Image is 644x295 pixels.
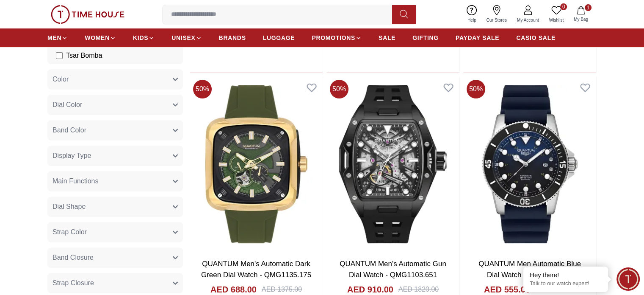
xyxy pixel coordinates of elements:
span: PAYDAY SALE [456,34,499,42]
button: 1My Bag [569,4,593,24]
span: CASIO SALE [516,34,556,42]
a: UNISEX [171,30,202,45]
button: Strap Closure [47,273,183,293]
button: Band Color [47,120,183,140]
span: 50 % [330,80,348,98]
span: Band Closure [53,253,94,263]
span: WOMEN [85,34,110,42]
span: SALE [379,34,395,42]
button: Strap Color [47,222,183,242]
span: Wishlist [546,17,567,23]
span: Dial Shape [53,202,86,212]
a: LUGGAGE [263,30,295,45]
span: MEN [47,34,61,42]
span: PROMOTIONS [312,34,355,42]
span: KIDS [133,34,148,42]
a: CASIO SALE [516,30,556,45]
a: QUANTUM Men's Automatic Dark Green Dial Watch - QMG1135.175 [201,260,311,279]
input: Tsar Bomba [56,52,63,59]
button: Dial Shape [47,197,183,217]
button: Band Closure [47,247,183,268]
span: BRANDS [219,34,246,42]
a: QUANTUM Men Automatic Blue Dial Watch - BAR1115.399 [478,260,581,279]
span: My Bag [570,16,591,22]
span: UNISEX [171,34,195,42]
span: 1 [585,4,591,11]
button: Dial Color [47,95,183,115]
span: Color [53,74,69,84]
a: Help [462,3,481,25]
a: BRANDS [219,30,246,45]
span: Strap Color [53,227,87,237]
span: Display Type [53,151,91,161]
span: Tsar Bomba [66,51,102,61]
div: Chat Widget [616,267,640,291]
button: Color [47,69,183,90]
span: Main Functions [53,176,99,186]
span: Strap Closure [53,278,94,288]
span: Dial Color [53,100,82,110]
span: LUGGAGE [263,34,295,42]
span: Our Stores [483,17,510,23]
span: 50 % [467,80,485,98]
a: Our Stores [481,3,512,25]
a: MEN [47,30,68,45]
a: SALE [379,30,395,45]
img: QUANTUM Men's Automatic Dark Green Dial Watch - QMG1135.175 [190,76,323,252]
a: 0Wishlist [544,3,569,25]
span: Band Color [53,125,86,135]
a: WOMEN [85,30,116,45]
span: GIFTING [412,34,439,42]
a: PROMOTIONS [312,30,362,45]
p: Talk to our watch expert! [530,280,602,287]
a: QUANTUM Men's Automatic Gun Dial Watch - QMG1103.651 [340,260,446,279]
a: KIDS [133,30,155,45]
div: Hey there! [530,271,602,279]
span: 50 % [193,80,212,98]
a: GIFTING [412,30,439,45]
button: Main Functions [47,171,183,191]
span: My Account [514,17,542,23]
img: QUANTUM Men's Automatic Gun Dial Watch - QMG1103.651 [326,76,459,252]
img: QUANTUM Men Automatic Blue Dial Watch - BAR1115.399 [463,76,596,252]
button: Display Type [47,146,183,166]
span: 0 [560,3,567,10]
div: AED 1375.00 [262,284,302,295]
span: Help [464,17,480,23]
a: PAYDAY SALE [456,30,499,45]
img: ... [51,5,124,24]
div: AED 1820.00 [398,284,439,295]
